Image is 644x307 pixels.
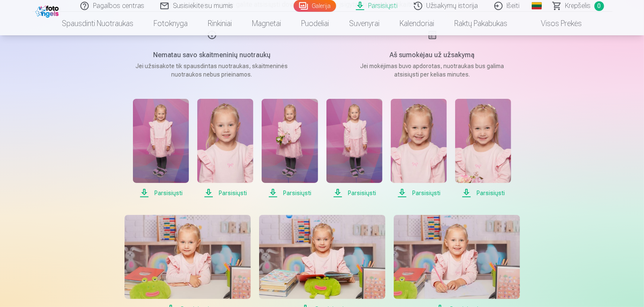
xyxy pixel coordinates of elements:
[133,188,189,198] span: Parsisiųsti
[326,99,382,198] a: Parsisiųsti
[326,188,382,198] span: Parsisiųsti
[352,62,512,79] p: Jei mokėjimas buvo apdorotas, nuotraukas bus galima atsisiųsti per kelias minutes.
[262,99,318,198] a: Parsisiųsti
[52,12,144,35] a: Spausdinti nuotraukas
[132,50,292,60] h5: Nematau savo skaitmeninių nuotraukų
[391,188,447,198] span: Parsisiųsti
[197,188,253,198] span: Parsisiųsti
[242,12,292,35] a: Magnetai
[144,12,198,35] a: Fotoknyga
[292,12,339,35] a: Puodeliai
[352,50,512,60] h5: Aš sumokėjau už užsakymą
[445,12,518,35] a: Raktų pakabukas
[197,99,253,198] a: Parsisiųsti
[262,188,318,198] span: Parsisiųsti
[198,12,242,35] a: Rinkiniai
[132,62,292,79] p: Jei užsisakote tik spausdintas nuotraukas, skaitmeninės nuotraukos nebus prieinamos.
[565,1,591,11] span: Krepšelis
[455,188,511,198] span: Parsisiųsti
[391,99,447,198] a: Parsisiųsti
[518,12,592,35] a: Visos prekės
[133,99,189,198] a: Parsisiųsti
[455,99,511,198] a: Parsisiųsti
[339,12,390,35] a: Suvenyrai
[594,1,604,11] span: 0
[35,3,61,18] img: /fa2
[390,12,445,35] a: Kalendoriai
